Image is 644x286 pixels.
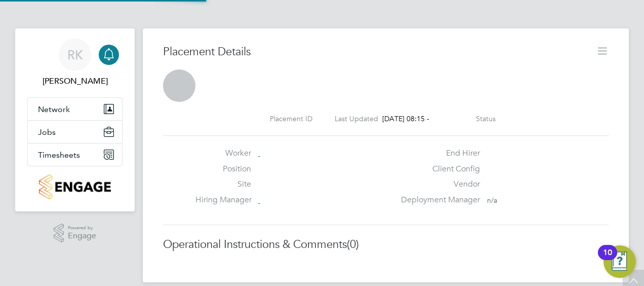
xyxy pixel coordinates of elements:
[382,114,429,123] span: [DATE] 08:15 -
[15,28,135,211] nav: Main navigation
[28,121,122,143] button: Jobs
[195,179,251,190] label: Site
[27,39,123,87] a: RK[PERSON_NAME]
[195,164,251,174] label: Position
[54,224,97,243] a: Powered byEngage
[603,253,612,266] div: 10
[39,174,110,199] img: countryside-properties-logo-retina.png
[67,48,83,61] span: RK
[68,232,96,240] span: Engage
[395,179,480,190] label: Vendor
[603,245,636,278] button: Open Resource Center, 10 new notifications
[395,148,480,159] label: End Hirer
[68,224,96,232] span: Powered by
[395,164,480,174] label: Client Config
[195,195,251,205] label: Hiring Manager
[195,148,251,159] label: Worker
[27,174,123,199] a: Go to home page
[28,98,122,120] button: Network
[38,127,56,137] span: Jobs
[163,237,609,252] h3: Operational Instructions & Comments
[395,195,480,205] label: Deployment Manager
[38,104,70,114] span: Network
[163,45,588,59] h3: Placement Details
[270,114,312,123] label: Placement ID
[347,237,359,251] span: (0)
[27,75,123,87] span: Rafal Koczuba
[476,114,496,123] label: Status
[38,150,80,160] span: Timesheets
[28,144,122,166] button: Timesheets
[487,196,497,205] span: n/a
[335,114,378,123] label: Last Updated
